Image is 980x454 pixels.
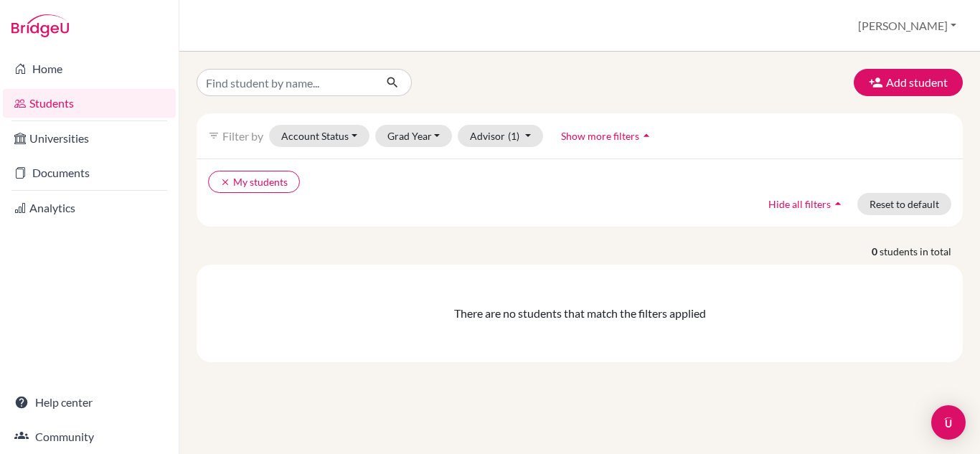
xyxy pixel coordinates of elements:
[458,125,543,147] button: Advisor(1)
[220,177,230,187] i: clear
[508,130,519,142] span: (1)
[208,130,220,141] i: filter_list
[222,129,263,143] span: Filter by
[3,89,176,118] a: Students
[3,159,176,187] a: Documents
[872,244,880,259] strong: 0
[3,55,176,83] a: Home
[880,244,963,259] span: students in total
[756,193,857,215] button: Hide all filtersarrow_drop_up
[197,69,374,96] input: Find student by name...
[3,422,176,451] a: Community
[831,197,845,211] i: arrow_drop_up
[208,305,951,322] div: There are no students that match the filters applied
[857,193,951,215] button: Reset to default
[639,128,654,143] i: arrow_drop_up
[852,12,963,39] button: [PERSON_NAME]
[549,125,666,147] button: Show more filtersarrow_drop_up
[3,124,176,153] a: Universities
[11,14,69,37] img: Bridge-U
[561,130,639,142] span: Show more filters
[208,171,300,193] button: clearMy students
[3,194,176,222] a: Analytics
[269,125,369,147] button: Account Status
[854,69,963,96] button: Add student
[931,405,966,440] div: Open Intercom Messenger
[3,388,176,417] a: Help center
[375,125,453,147] button: Grad Year
[768,198,831,210] span: Hide all filters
